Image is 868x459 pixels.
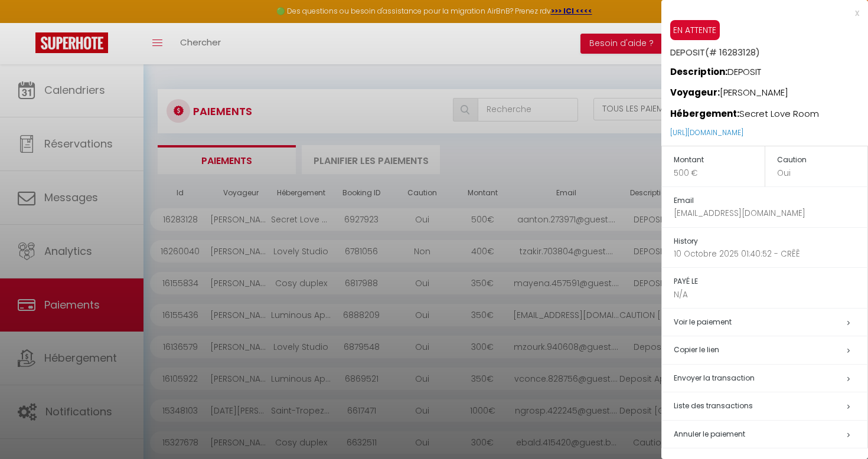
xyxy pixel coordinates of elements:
[670,127,743,137] a: [URL][DOMAIN_NAME]
[705,46,760,58] span: (# 16283128)
[670,100,868,121] p: Secret Love Room
[674,235,867,248] h5: History
[674,317,732,327] a: Voir le paiement
[777,167,868,179] p: Oui
[674,194,867,208] h5: Email
[670,86,720,99] strong: Voyageur:
[674,207,867,219] p: [EMAIL_ADDRESS][DOMAIN_NAME]
[674,429,745,439] span: Annuler le paiement
[674,248,867,260] p: 10 Octobre 2025 01:40:52 - CRÊÊ
[661,6,859,20] div: x
[674,275,867,288] h5: PAYÉ LE
[670,107,739,120] strong: Hébergement:
[674,153,765,167] h5: Montant
[674,343,867,357] h5: Copier le lien
[674,373,755,383] span: Envoyer la transaction
[670,78,868,100] p: [PERSON_NAME]
[777,153,868,167] h5: Caution
[674,167,765,179] p: 500 €
[670,65,727,78] strong: Description:
[670,40,868,58] h5: DEPOSIT
[670,20,720,40] span: EN ATTENTE
[674,288,867,301] p: N/A
[674,401,753,411] span: Liste des transactions
[670,58,868,79] p: DEPOSIT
